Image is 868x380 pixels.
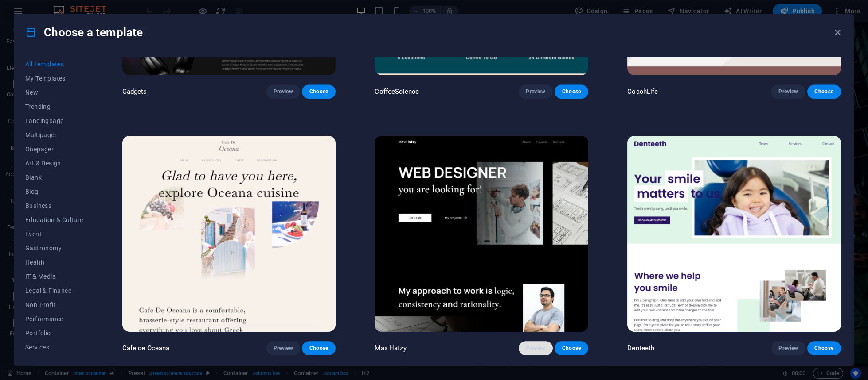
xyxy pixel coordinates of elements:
[807,84,841,99] button: Choose
[25,241,83,255] button: Gastronomy
[25,146,83,153] span: Onepager
[25,354,83,368] button: Sports & Beauty
[25,25,143,39] h4: Choose a template
[25,326,83,340] button: Portfolio
[25,114,83,128] button: Landingpage
[526,345,545,352] span: Preview
[519,341,552,355] button: Preview
[25,128,83,142] button: Multipager
[555,341,588,355] button: Choose
[25,301,83,308] span: Non-Profit
[25,89,83,96] span: New
[25,202,83,209] span: Business
[309,88,328,95] span: Choose
[627,87,658,96] p: CoachLife
[25,184,83,199] button: Blog
[274,345,293,352] span: Preview
[25,273,83,280] span: IT & Media
[25,160,83,167] span: Art & Design
[814,88,834,95] span: Choose
[25,344,83,351] span: Services
[375,344,406,353] p: Max Hatzy
[25,255,83,269] button: Health
[25,287,83,294] span: Legal & Finance
[526,88,545,95] span: Preview
[562,88,581,95] span: Choose
[25,312,83,326] button: Performance
[25,174,83,181] span: Blank
[25,131,83,138] span: Multipager
[25,245,83,252] span: Gastronomy
[25,213,83,227] button: Education & Culture
[122,136,336,332] img: Cafe de Oceana
[25,284,83,298] button: Legal & Finance
[25,75,83,82] span: My Templates
[266,84,300,99] button: Preview
[25,117,83,124] span: Landingpage
[122,344,170,353] p: Cafe de Oceana
[562,345,581,352] span: Choose
[814,345,834,352] span: Choose
[25,156,83,170] button: Art & Design
[807,341,841,355] button: Choose
[375,136,588,332] img: Max Hatzy
[25,269,83,284] button: IT & Media
[274,88,293,95] span: Preview
[25,340,83,354] button: Services
[778,345,798,352] span: Preview
[266,341,300,355] button: Preview
[25,85,83,100] button: New
[555,84,588,99] button: Choose
[25,170,83,184] button: Blank
[25,230,83,238] span: Event
[25,188,83,195] span: Blog
[627,136,841,332] img: Denteeth
[778,88,798,95] span: Preview
[25,259,83,266] span: Health
[25,315,83,322] span: Performance
[25,227,83,241] button: Event
[771,341,805,355] button: Preview
[25,57,83,71] button: All Templates
[25,71,83,85] button: My Templates
[519,84,552,99] button: Preview
[25,103,83,110] span: Trending
[627,344,654,353] p: Denteeth
[25,100,83,114] button: Trending
[25,142,83,156] button: Onepager
[25,330,83,337] span: Portfolio
[375,87,419,96] p: CoffeeScience
[771,84,805,99] button: Preview
[25,298,83,312] button: Non-Profit
[25,199,83,213] button: Business
[302,341,336,355] button: Choose
[122,87,147,96] p: Gadgets
[25,61,83,68] span: All Templates
[309,345,328,352] span: Choose
[302,84,336,99] button: Choose
[25,216,83,223] span: Education & Culture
